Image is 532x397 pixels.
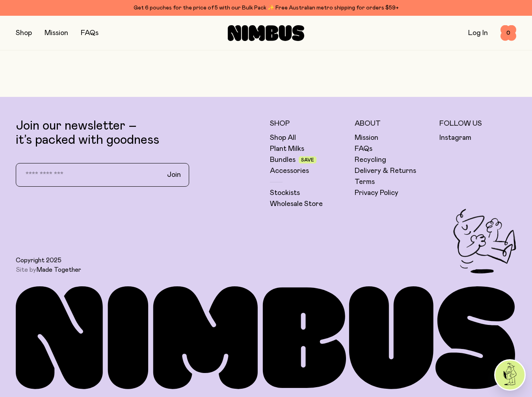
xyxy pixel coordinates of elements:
[439,133,471,143] a: Instagram
[36,267,81,273] a: Made Together
[355,155,386,165] a: Recycling
[270,119,347,128] h5: Shop
[81,30,99,37] a: FAQs
[45,30,68,37] a: Mission
[270,144,304,154] a: Plant Milks
[270,188,300,198] a: Stockists
[301,158,314,162] span: Save
[270,199,323,209] a: Wholesale Store
[16,3,516,13] div: Get 6 pouches for the price of 5 with our Bulk Pack ✨ Free Australian metro shipping for orders $59+
[468,30,488,37] a: Log In
[16,266,81,274] span: Site by
[355,166,416,176] a: Delivery & Returns
[16,256,61,264] span: Copyright 2025
[439,119,516,128] h5: Follow Us
[16,119,262,147] p: Join our newsletter – it’s packed with goodness
[495,360,525,390] img: agent
[355,133,378,143] a: Mission
[161,167,187,183] button: Join
[270,155,296,165] a: Bundles
[355,144,372,154] a: FAQs
[270,133,296,143] a: Shop All
[167,170,181,180] span: Join
[355,188,398,198] a: Privacy Policy
[270,166,309,176] a: Accessories
[355,177,375,187] a: Terms
[355,119,432,128] h5: About
[500,25,516,41] button: 0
